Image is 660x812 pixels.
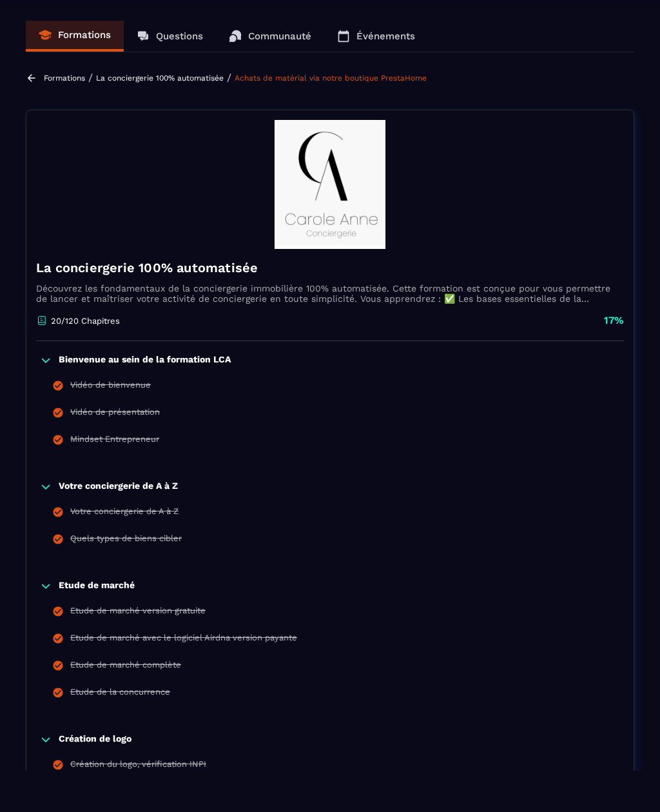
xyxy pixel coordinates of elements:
div: Etude de marché avec le logiciel Airdna version payante [70,633,297,647]
div: Vidéo de bienvenue [70,380,151,394]
div: Mindset Entrepreneur [70,434,159,448]
p: Etude de marché [59,580,135,593]
p: Découvrez les fondamentaux de la conciergerie immobilière 100% automatisée. Cette formation est c... [36,283,624,304]
a: Formations [44,74,85,83]
div: Etude de la concurrence [70,687,170,701]
a: Formations [26,21,124,52]
h4: La conciergerie 100% automatisée [36,259,624,277]
p: 17% [604,313,624,328]
div: Etude de marché version gratuite [70,606,206,620]
p: Création de logo [59,733,131,746]
div: Vidéo de présentation [70,407,160,421]
div: Etude de marché complète [70,660,181,674]
div: Création du logo, vérification INPI [70,759,206,773]
p: Communauté [248,30,311,42]
span: / [88,72,93,84]
div: Votre conciergerie de A à Z [70,506,179,520]
p: 20/120 Chapitres [51,316,120,326]
a: Communauté [216,21,324,52]
div: Quels types de biens cibler [70,533,182,548]
p: Événements [356,30,415,42]
a: Achats de matérial via notre boutique PrestaHome [235,74,427,83]
p: Votre conciergerie de A à Z [59,480,178,493]
a: La conciergerie 100% automatisée [96,74,224,83]
a: Questions [124,21,216,52]
img: banner [36,120,624,249]
span: / [227,72,231,84]
p: Formations [58,29,111,41]
p: Questions [156,30,203,42]
p: Bienvenue au sein de la formation LCA [59,354,231,367]
a: Événements [324,21,428,52]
